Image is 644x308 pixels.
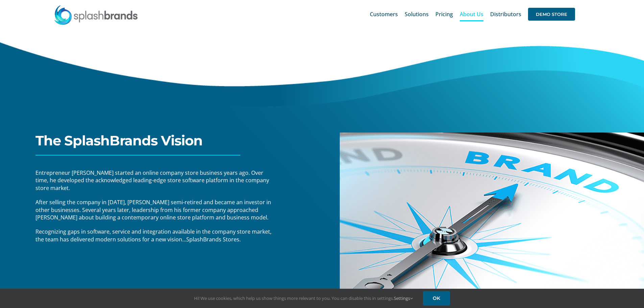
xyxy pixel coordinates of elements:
span: About Us [460,11,483,17]
span: DEMO STORE [528,8,575,21]
span: The SplashBrands Vision [35,132,202,149]
span: After selling the company in [DATE], [PERSON_NAME] semi-retired and became an investor in other b... [35,198,271,221]
a: Customers [370,3,398,25]
span: Customers [370,11,398,17]
a: DEMO STORE [528,3,575,25]
a: Distributors [490,3,521,25]
a: Settings [394,295,413,301]
a: OK [423,291,450,306]
a: Pricing [435,3,453,25]
span: Recognizing gaps in software, service and integration available in the company store market, the ... [35,228,271,243]
span: Entrepreneur [PERSON_NAME] started an online company store business years ago. Over time, he deve... [35,169,269,192]
span: Hi! We use cookies, which help us show things more relevant to you. You can disable this in setti... [194,295,413,301]
span: Distributors [490,11,521,17]
nav: Main Menu [370,3,575,25]
img: SplashBrands.com Logo [54,5,138,25]
span: Pricing [435,11,453,17]
span: Solutions [405,11,429,17]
